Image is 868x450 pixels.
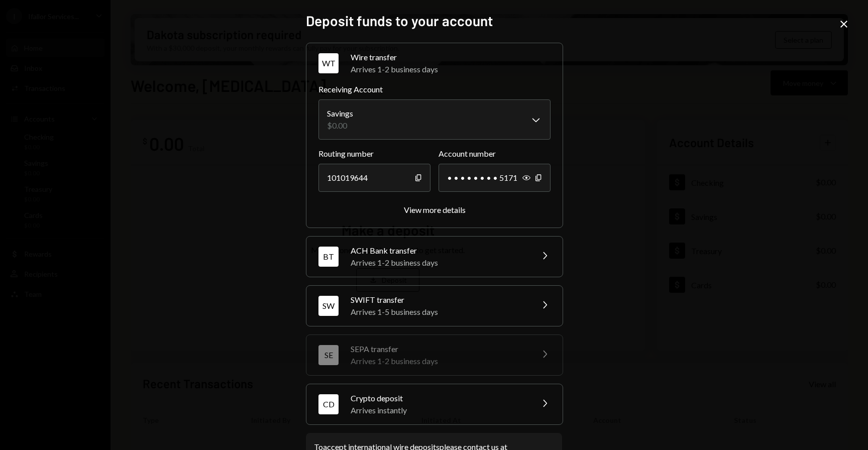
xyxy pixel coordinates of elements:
[318,164,430,192] div: 101019644
[351,257,526,269] div: Arrives 1-2 business days
[439,164,551,192] div: • • • • • • • • 5171
[404,205,466,215] button: View more details
[318,53,339,73] div: WT
[351,404,526,416] div: Arrives instantly
[351,245,526,257] div: ACH Bank transfer
[306,335,563,375] button: SESEPA transferArrives 1-2 business days
[318,83,551,215] div: WTWire transferArrives 1-2 business days
[318,345,339,365] div: SE
[306,43,563,83] button: WTWire transferArrives 1-2 business days
[306,384,563,424] button: CDCrypto depositArrives instantly
[318,394,339,414] div: CD
[318,296,339,316] div: SW
[318,99,551,140] button: Receiving Account
[351,294,526,306] div: SWIFT transfer
[318,247,339,267] div: BT
[351,343,526,355] div: SEPA transfer
[306,237,563,277] button: BTACH Bank transferArrives 1-2 business days
[351,306,526,318] div: Arrives 1-5 business days
[351,392,526,404] div: Crypto deposit
[351,355,526,367] div: Arrives 1-2 business days
[318,148,430,160] label: Routing number
[306,11,562,31] h2: Deposit funds to your account
[439,148,551,160] label: Account number
[306,286,563,326] button: SWSWIFT transferArrives 1-5 business days
[404,205,466,214] div: View more details
[351,51,551,63] div: Wire transfer
[351,63,551,75] div: Arrives 1-2 business days
[318,83,551,95] label: Receiving Account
